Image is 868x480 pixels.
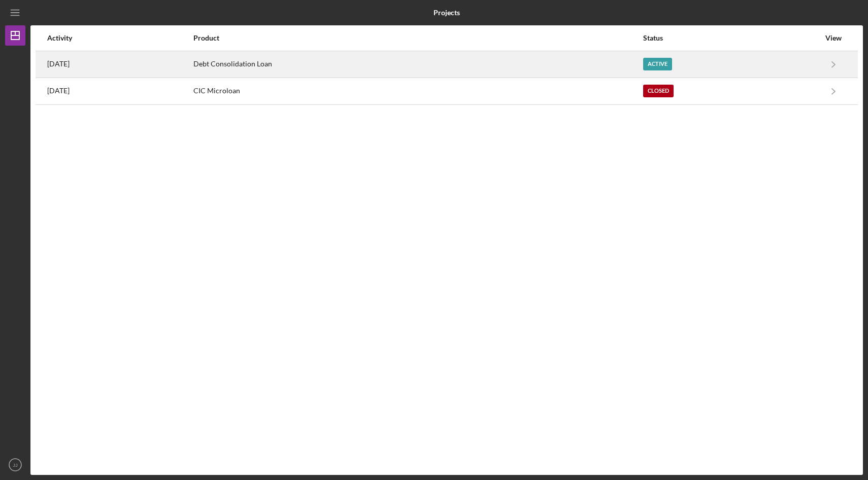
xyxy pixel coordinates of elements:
[5,455,25,475] button: JJ
[433,9,460,17] b: Projects
[193,79,642,104] div: CIC Microloan
[47,60,70,68] time: 2025-08-20 16:08
[821,34,846,42] div: View
[47,87,70,95] time: 2025-07-30 13:19
[643,34,820,42] div: Status
[47,34,192,42] div: Activity
[193,34,642,42] div: Product
[193,52,642,77] div: Debt Consolidation Loan
[13,462,18,468] text: JJ
[643,58,672,70] div: Active
[643,85,674,97] div: Closed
